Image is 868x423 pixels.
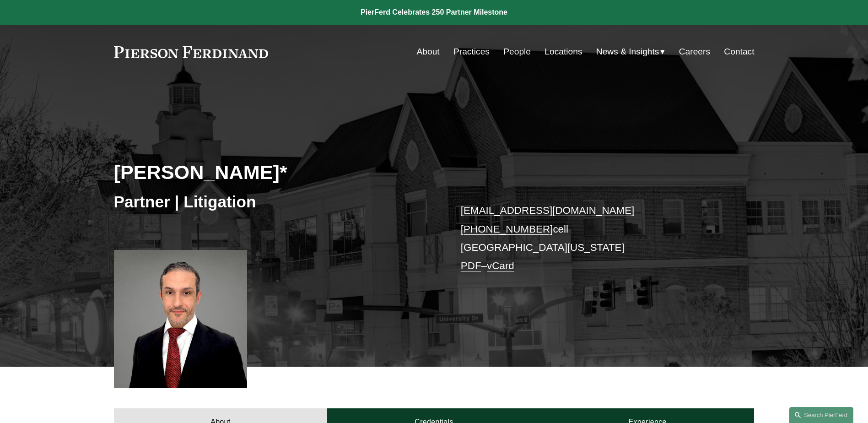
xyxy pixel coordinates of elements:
a: Locations [545,43,582,60]
a: Careers [679,43,710,60]
a: People [503,43,531,60]
a: [PHONE_NUMBER] [461,223,553,235]
a: Contact [724,43,754,60]
a: About [417,43,440,60]
h2: [PERSON_NAME]* [114,160,434,184]
a: Practices [453,43,490,60]
span: News & Insights [596,44,659,60]
a: PDF [461,260,481,271]
a: Search this site [789,407,853,423]
a: [EMAIL_ADDRESS][DOMAIN_NAME] [461,205,634,216]
p: cell [GEOGRAPHIC_DATA][US_STATE] – [461,201,728,275]
a: vCard [487,260,514,271]
h3: Partner | Litigation [114,192,434,212]
a: folder dropdown [596,43,665,60]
